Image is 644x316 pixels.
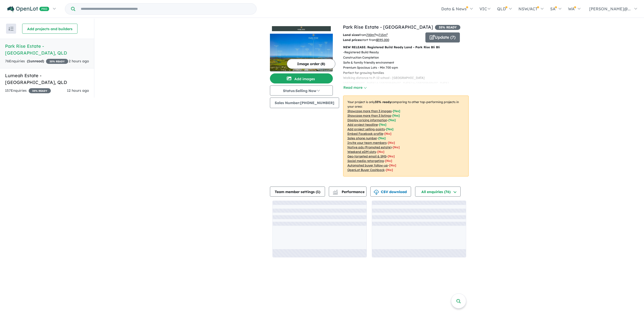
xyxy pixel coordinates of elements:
h5: Lumeah Estate - [GEOGRAPHIC_DATA] , QLD [5,72,89,86]
p: from [343,32,422,37]
button: Performance [329,187,367,197]
span: [ Yes ] [392,114,400,117]
span: 35 % READY [46,59,68,64]
img: Park Rise Estate - Bli Bli Logo [272,26,331,31]
button: Image order (8) [287,59,335,69]
u: 715 m [379,33,388,37]
span: [No] [385,159,392,163]
span: [No] [377,150,384,154]
u: Add project selling-points [347,127,385,131]
u: Add project headline [347,123,378,126]
img: Openlot PRO Logo White [7,6,49,12]
p: Your project is only comparing to other top-performing projects in your area: - - - - - - - - - -... [343,96,469,176]
span: [ Yes ] [386,127,393,131]
img: sort.svg [9,27,14,31]
u: Display pricing information [347,118,387,122]
u: Automated buyer follow-up [347,163,388,167]
button: Sales Number:[PHONE_NUMBER] [270,98,339,108]
u: Showcase more than 3 images [347,109,392,113]
p: start from [343,37,422,42]
u: Weekend eDM slots [347,150,376,154]
span: Performance [334,190,365,194]
span: 2 hours ago [69,59,89,63]
u: Native ads (Promoted estate) [347,145,391,149]
button: Read more [343,85,367,91]
img: download icon [374,190,379,195]
a: Park Rise Estate - [GEOGRAPHIC_DATA] [343,24,433,30]
u: Embed Facebook profile [347,132,383,136]
button: Update (7) [425,32,460,42]
span: [No] [386,168,393,172]
button: All enquiries (76) [415,187,461,197]
p: NEW RELEASE: Registered Build Ready Land - Park Rise Bli Bli [343,45,469,50]
div: 157 Enquir ies [5,88,51,94]
button: Add projects and builders [22,24,77,34]
span: [ Yes ] [393,109,400,113]
u: 700 m [366,33,376,37]
strong: ( unread) [27,59,44,63]
b: Land prices [343,38,361,42]
span: to [376,33,388,37]
input: Try estate name, suburb, builder or developer [76,4,255,14]
button: Add images [270,73,333,83]
u: $ 595,000 [376,38,389,42]
button: CSV download [370,187,411,197]
span: [No] [393,145,400,149]
span: 1 [317,190,319,194]
span: 1 [28,59,30,63]
span: [No] [389,163,396,167]
sup: 2 [386,33,388,35]
u: OpenLot Buyer Cashback [347,168,385,172]
u: Social media retargeting [347,159,384,163]
img: bar-chart.svg [333,191,338,195]
a: Park Rise Estate - Bli Bli LogoPark Rise Estate - Bli Bli [270,24,333,71]
span: 35 % READY [435,25,460,30]
span: [ Yes ] [388,118,396,122]
button: Team member settings (1) [270,187,325,197]
h5: Park Rise Estate - [GEOGRAPHIC_DATA] , QLD [5,43,89,56]
b: Land sizes [343,33,359,37]
b: 35 % ready [375,100,391,104]
span: [No] [388,154,395,158]
u: Showcase more than 3 listings [347,114,391,117]
button: Status:Selling Now [270,85,333,96]
u: Invite your team members [347,141,387,145]
img: Park Rise Estate - Bli Bli [270,34,333,71]
span: [ Yes ] [378,136,386,140]
span: [ No ] [388,141,395,145]
span: [ Yes ] [379,123,386,126]
sup: 2 [374,33,376,35]
span: 35 % READY [29,88,51,93]
u: Sales phone number [347,136,377,140]
p: - Registered Build Ready Construction Completion Safe & family friendly environment Premium Spaci... [343,50,473,101]
span: [ No ] [384,132,391,136]
span: 12 hours ago [67,88,89,93]
u: Geo-targeted email & SMS [347,154,386,158]
span: [PERSON_NAME]@... [589,6,631,11]
div: 76 Enquir ies [5,58,68,64]
img: line-chart.svg [333,190,337,193]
